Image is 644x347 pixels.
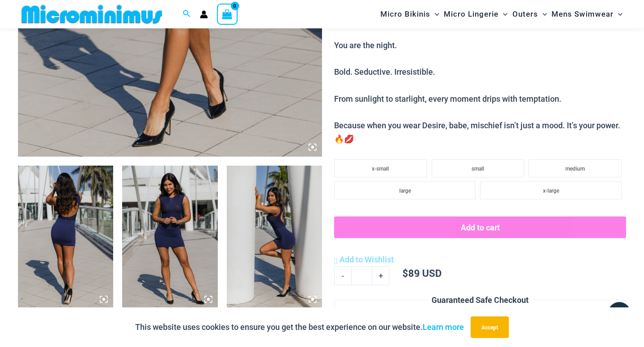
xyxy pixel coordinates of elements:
span: Menu Toggle [498,3,507,26]
img: Desire Me Navy 5192 Dress [122,166,217,309]
span: Menu Toggle [613,3,622,26]
a: Add to Wishlist [334,253,394,266]
a: Account icon link [200,10,208,18]
nav: Site Navigation [377,1,626,27]
li: x-small [334,159,427,177]
li: large [334,181,476,199]
span: small [472,166,484,172]
img: MM SHOP LOGO FLAT [18,4,166,24]
span: Mens Swimwear [551,3,613,26]
span: x-small [372,166,389,172]
a: Micro BikinisMenu ToggleMenu Toggle [378,3,441,26]
a: View Shopping Cart, empty [217,4,238,24]
bdi: 89 USD [402,266,441,279]
a: - [334,266,351,285]
a: OutersMenu ToggleMenu Toggle [510,3,549,26]
img: Desire Me Navy 5192 Dress [18,166,113,309]
span: Add to Wishlist [340,255,394,264]
span: medium [565,166,585,172]
li: small [432,159,525,177]
button: Add to cart [334,216,626,238]
span: Menu Toggle [430,3,439,26]
span: Micro Lingerie [444,3,498,26]
span: Micro Bikinis [380,3,430,26]
span: Outers [512,3,538,26]
span: Menu Toggle [538,3,547,26]
a: Micro LingerieMenu ToggleMenu Toggle [441,3,510,26]
li: x-large [480,181,622,199]
span: x-large [543,188,559,194]
input: Product quantity [351,266,372,285]
button: Accept [471,316,509,338]
a: + [372,266,389,285]
span: large [399,188,411,194]
a: Learn more [423,322,464,332]
a: Search icon link [183,9,191,20]
a: Mens SwimwearMenu ToggleMenu Toggle [549,3,625,26]
span: $ [402,266,408,279]
p: This website uses cookies to ensure you get the best experience on our website. [135,320,464,334]
img: Desire Me Navy 5192 Dress [227,166,322,309]
legend: Guaranteed Safe Checkout [428,293,532,307]
li: medium [529,159,622,177]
